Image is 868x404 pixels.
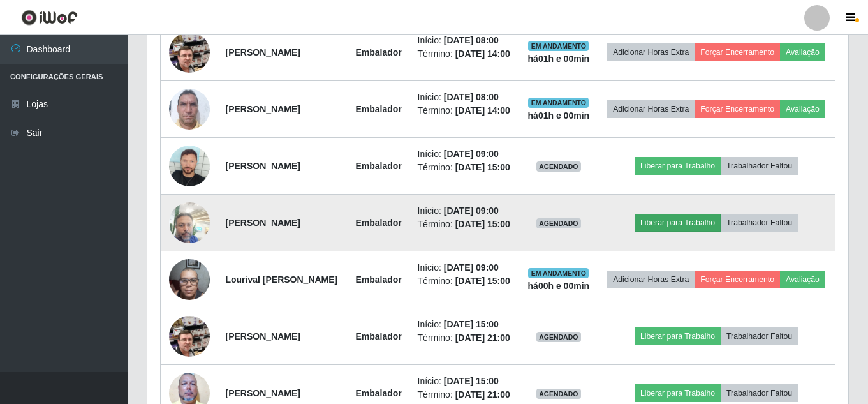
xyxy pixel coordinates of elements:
img: 1707142945226.jpeg [169,146,210,186]
strong: Embalador [355,104,401,114]
time: [DATE] 15:00 [455,276,510,286]
li: Término: [418,104,512,117]
li: Início: [418,375,512,388]
strong: [PERSON_NAME] [225,161,300,171]
button: Avaliação [780,271,825,288]
strong: Lourival [PERSON_NAME] [225,274,337,285]
strong: Embalador [355,331,401,341]
img: 1699235527028.jpeg [169,16,210,89]
button: Forçar Encerramento [695,271,780,288]
img: 1752365039975.jpeg [169,252,210,306]
time: [DATE] 09:00 [444,206,499,216]
time: [DATE] 21:00 [455,333,510,343]
li: Término: [418,388,512,401]
li: Término: [418,218,512,231]
button: Forçar Encerramento [695,100,780,118]
span: AGENDADO [536,389,581,399]
li: Término: [418,274,512,288]
span: EM ANDAMENTO [528,41,589,51]
time: [DATE] 15:00 [455,162,510,172]
span: EM ANDAMENTO [528,268,589,278]
button: Trabalhador Faltou [721,327,798,345]
strong: Embalador [355,388,401,398]
strong: [PERSON_NAME] [225,218,300,228]
strong: [PERSON_NAME] [225,331,300,341]
button: Trabalhador Faltou [721,384,798,402]
li: Término: [418,47,512,61]
span: AGENDADO [536,332,581,342]
time: [DATE] 15:00 [444,319,499,329]
li: Início: [418,91,512,104]
img: 1737508100769.jpeg [169,82,210,136]
span: EM ANDAMENTO [528,98,589,108]
li: Início: [418,318,512,331]
li: Início: [418,261,512,274]
strong: há 00 h e 00 min [528,281,590,291]
button: Trabalhador Faltou [721,157,798,175]
time: [DATE] 14:00 [455,49,510,59]
time: [DATE] 08:00 [444,35,499,45]
strong: há 01 h e 00 min [528,54,590,64]
strong: há 01 h e 00 min [528,110,590,121]
li: Término: [418,331,512,345]
button: Adicionar Horas Extra [607,43,695,61]
li: Término: [418,161,512,174]
button: Liberar para Trabalho [635,384,721,402]
span: AGENDADO [536,218,581,228]
button: Avaliação [780,100,825,118]
img: 1699235527028.jpeg [169,300,210,373]
img: 1749490683710.jpeg [169,195,210,250]
time: [DATE] 15:00 [455,219,510,229]
button: Avaliação [780,43,825,61]
time: [DATE] 09:00 [444,149,499,159]
span: AGENDADO [536,161,581,172]
button: Trabalhador Faltou [721,214,798,232]
strong: Embalador [355,274,401,285]
strong: Embalador [355,47,401,57]
button: Liberar para Trabalho [635,327,721,345]
strong: Embalador [355,218,401,228]
time: [DATE] 15:00 [444,376,499,386]
strong: [PERSON_NAME] [225,104,300,114]
li: Início: [418,204,512,218]
button: Forçar Encerramento [695,43,780,61]
time: [DATE] 09:00 [444,262,499,273]
li: Início: [418,147,512,161]
button: Adicionar Horas Extra [607,271,695,288]
img: CoreUI Logo [21,10,78,26]
strong: [PERSON_NAME] [225,388,300,398]
time: [DATE] 14:00 [455,105,510,116]
time: [DATE] 08:00 [444,92,499,102]
strong: [PERSON_NAME] [225,47,300,57]
li: Início: [418,34,512,47]
button: Liberar para Trabalho [635,157,721,175]
button: Liberar para Trabalho [635,214,721,232]
time: [DATE] 21:00 [455,389,510,400]
button: Adicionar Horas Extra [607,100,695,118]
strong: Embalador [355,161,401,171]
